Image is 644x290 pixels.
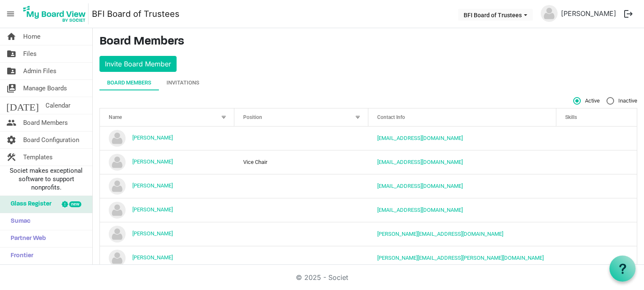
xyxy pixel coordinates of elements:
[6,248,33,264] span: Frontier
[132,182,173,189] a: [PERSON_NAME]
[377,135,463,141] a: [EMAIL_ADDRESS][DOMAIN_NAME]
[23,132,79,148] span: Board Configuration
[6,196,51,213] span: Glass Register
[368,246,556,270] td: doug.morrow@baptistfoundationil.org is template cell column header Contact Info
[100,222,234,246] td: Dennis Fulkerson is template cell column header Name
[132,158,173,165] a: [PERSON_NAME]
[6,28,16,45] span: home
[99,56,177,72] button: Invite Board Member
[100,198,234,222] td: Daniel Ahlenius is template cell column header Name
[109,130,126,147] img: no-profile-picture.svg
[23,149,53,166] span: Templates
[21,3,89,24] img: My Board View Logo
[23,114,68,131] span: Board Members
[377,183,463,189] a: [EMAIL_ADDRESS][DOMAIN_NAME]
[46,97,70,114] span: Calendar
[166,79,199,87] div: Invitations
[6,149,16,166] span: construction
[6,45,16,62] span: folder_shared
[243,114,262,120] span: Position
[100,174,234,198] td: Christine Miller is template cell column header Name
[132,230,173,237] a: [PERSON_NAME]
[69,201,81,207] div: new
[556,174,637,198] td: is template cell column header Skills
[100,127,234,150] td: Anthony Richardson is template cell column header Name
[109,226,126,243] img: no-profile-picture.svg
[234,150,369,174] td: Vice Chair column header Position
[620,5,637,23] button: logout
[377,207,463,213] a: [EMAIL_ADDRESS][DOMAIN_NAME]
[6,213,30,230] span: Sumac
[6,63,16,79] span: folder_shared
[23,63,56,79] span: Admin Files
[556,127,637,150] td: is template cell column header Skills
[6,114,16,131] span: people
[100,246,234,270] td: Doug Morrow is template cell column header Name
[4,166,89,192] span: Societ makes exceptional software to support nonprofits.
[6,80,16,97] span: switch_account
[234,222,369,246] td: column header Position
[606,97,637,105] span: Inactive
[556,198,637,222] td: is template cell column header Skills
[6,230,46,247] span: Partner Web
[573,97,600,105] span: Active
[558,5,620,22] a: [PERSON_NAME]
[6,132,16,148] span: settings
[132,254,173,261] a: [PERSON_NAME]
[565,114,577,120] span: Skills
[92,5,180,22] a: BFI Board of Trustees
[23,28,40,45] span: Home
[109,114,122,120] span: Name
[99,75,637,90] div: tab-header
[234,246,369,270] td: column header Position
[556,222,637,246] td: is template cell column header Skills
[100,150,234,174] td: Brent Cloyd is template cell column header Name
[109,178,126,195] img: no-profile-picture.svg
[377,114,405,120] span: Contact Info
[234,198,369,222] td: column header Position
[99,35,637,49] h3: Board Members
[132,134,173,141] a: [PERSON_NAME]
[541,5,558,22] img: no-profile-picture.svg
[368,198,556,222] td: danahlenius@gmail.com is template cell column header Contact Info
[23,45,37,62] span: Files
[6,97,39,114] span: [DATE]
[458,9,533,21] button: BFI Board of Trustees dropdownbutton
[377,231,503,237] a: [PERSON_NAME][EMAIL_ADDRESS][DOMAIN_NAME]
[109,250,126,266] img: no-profile-picture.svg
[296,273,348,282] a: © 2025 - Societ
[109,154,126,171] img: no-profile-picture.svg
[368,150,556,174] td: c.brentcloyd@gmail.com is template cell column header Contact Info
[377,159,463,165] a: [EMAIL_ADDRESS][DOMAIN_NAME]
[234,174,369,198] td: column header Position
[23,80,67,97] span: Manage Boards
[21,3,92,24] a: My Board View Logo
[377,255,544,261] a: [PERSON_NAME][EMAIL_ADDRESS][PERSON_NAME][DOMAIN_NAME]
[368,222,556,246] td: dennisa@mchsi.com is template cell column header Contact Info
[368,174,556,198] td: chrimill@charter.net is template cell column header Contact Info
[109,202,126,219] img: no-profile-picture.svg
[368,127,556,150] td: stjamescbc@gmail.com is template cell column header Contact Info
[234,127,369,150] td: column header Position
[556,246,637,270] td: is template cell column header Skills
[3,6,19,22] span: menu
[556,150,637,174] td: is template cell column header Skills
[107,79,151,87] div: Board Members
[132,206,173,213] a: [PERSON_NAME]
